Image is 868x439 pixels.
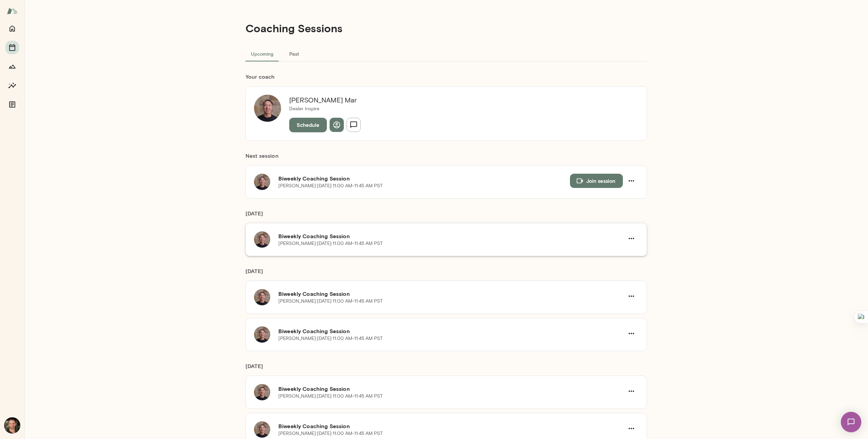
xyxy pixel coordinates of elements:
img: Mento [7,4,18,17]
p: Dealer Inspire [289,106,361,112]
h6: Biweekly Coaching Session [278,174,570,183]
button: Join session [570,174,623,188]
img: Derrick Mar [254,95,281,122]
p: [PERSON_NAME] · [DATE] · 11:00 AM-11:45 AM PST [278,240,383,247]
button: Insights [5,79,19,92]
button: Home [5,22,19,35]
h6: [DATE] [245,267,647,281]
h6: Next session [245,152,647,165]
h6: Biweekly Coaching Session [278,232,624,240]
h6: [DATE] [245,362,647,376]
button: Sessions [5,41,19,54]
h4: Coaching Sessions [245,22,342,35]
p: [PERSON_NAME] · [DATE] · 11:00 AM-11:45 AM PST [278,335,383,342]
h6: Your coach [245,73,647,81]
h6: Biweekly Coaching Session [278,290,624,298]
button: Upcoming [245,45,279,62]
p: [PERSON_NAME] · [DATE] · 11:00 AM-11:45 AM PST [278,430,383,437]
p: [PERSON_NAME] · [DATE] · 11:00 AM-11:45 AM PST [278,298,383,305]
p: [PERSON_NAME] · [DATE] · 11:00 AM-11:45 AM PST [278,393,383,400]
h6: [PERSON_NAME] Mar [289,95,361,106]
button: Send message [347,118,361,132]
img: Bryan Eddy [4,417,20,434]
button: Growth Plan [5,60,19,73]
h6: Biweekly Coaching Session [278,422,624,430]
button: Documents [5,98,19,111]
p: [PERSON_NAME] · [DATE] · 11:00 AM-11:45 AM PST [278,183,383,189]
button: Past [279,45,309,62]
div: basic tabs example [245,45,647,62]
button: View profile [330,118,344,132]
h6: Biweekly Coaching Session [278,385,624,393]
h6: Biweekly Coaching Session [278,327,624,335]
h6: [DATE] [245,209,647,223]
button: Schedule [289,118,327,132]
